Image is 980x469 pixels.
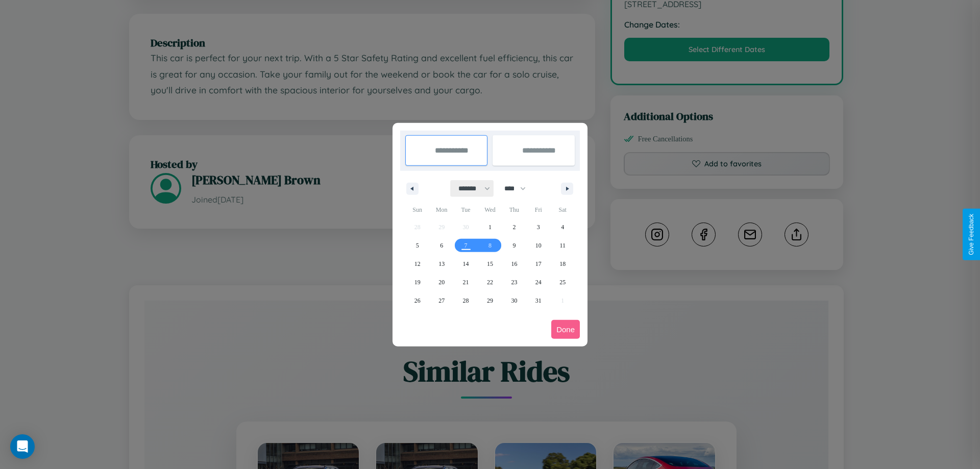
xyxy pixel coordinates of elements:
span: 21 [463,273,469,291]
span: 5 [416,236,419,255]
span: 29 [487,291,493,310]
span: 9 [512,236,516,255]
div: Give Feedback [968,214,975,255]
button: 8 [478,236,502,255]
button: 22 [478,273,502,291]
span: 2 [512,218,516,236]
span: 28 [463,291,469,310]
button: 25 [551,273,575,291]
button: Done [551,320,580,339]
span: Sun [405,202,429,218]
button: 7 [454,236,478,255]
button: 11 [551,236,575,255]
button: 30 [502,291,526,310]
button: 4 [551,218,575,236]
span: 12 [414,255,421,273]
span: Tue [454,202,478,218]
button: 10 [526,236,550,255]
span: 11 [559,236,566,255]
button: 1 [478,218,502,236]
button: 12 [405,255,429,273]
button: 18 [551,255,575,273]
span: 1 [488,218,492,236]
span: 31 [535,291,542,310]
span: 26 [414,291,421,310]
span: Sat [551,202,575,218]
span: 17 [535,255,542,273]
button: 19 [405,273,429,291]
span: 30 [511,291,517,310]
button: 29 [478,291,502,310]
button: 14 [454,255,478,273]
button: 9 [502,236,526,255]
span: 14 [463,255,469,273]
button: 21 [454,273,478,291]
button: 23 [502,273,526,291]
span: 16 [511,255,517,273]
button: 31 [526,291,550,310]
button: 2 [502,218,526,236]
button: 6 [429,236,453,255]
button: 3 [526,218,550,236]
span: 15 [487,255,493,273]
span: 25 [559,273,566,291]
span: 13 [438,255,445,273]
button: 15 [478,255,502,273]
span: 6 [440,236,443,255]
span: Thu [502,202,526,218]
span: 23 [511,273,517,291]
button: 28 [454,291,478,310]
button: 5 [405,236,429,255]
button: 24 [526,273,550,291]
span: 22 [487,273,493,291]
span: Mon [429,202,453,218]
button: 20 [429,273,453,291]
span: Wed [478,202,502,218]
span: 20 [438,273,445,291]
button: 13 [429,255,453,273]
span: 10 [535,236,542,255]
button: 16 [502,255,526,273]
button: 27 [429,291,453,310]
span: 4 [561,218,564,236]
span: 18 [559,255,566,273]
span: 3 [537,218,540,236]
span: Fri [526,202,550,218]
div: Open Intercom Messenger [10,434,35,459]
span: 19 [414,273,421,291]
button: 26 [405,291,429,310]
span: 24 [535,273,542,291]
button: 17 [526,255,550,273]
span: 27 [438,291,445,310]
span: 7 [464,236,468,255]
span: 8 [488,236,492,255]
